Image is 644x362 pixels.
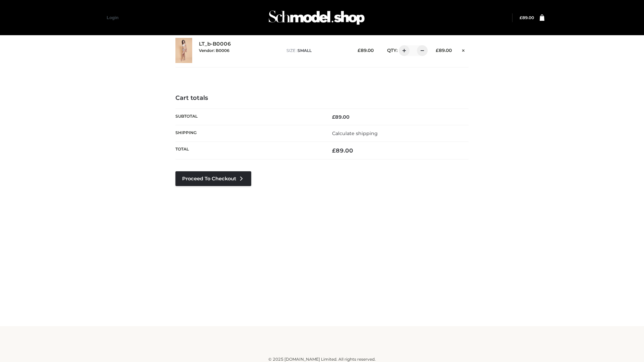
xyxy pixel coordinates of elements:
div: QTY: [380,45,425,56]
div: LT_b-B0006 [199,41,280,60]
bdi: 89.00 [436,48,452,53]
span: £ [332,147,336,154]
span: £ [358,48,361,53]
span: SMALL [298,48,312,53]
p: size : [286,48,347,54]
th: Total [175,142,322,160]
span: £ [436,48,439,53]
a: Login [107,15,118,20]
bdi: 89.00 [358,48,374,53]
a: £89.00 [520,15,534,20]
bdi: 89.00 [332,147,353,154]
a: Proceed to Checkout [175,171,251,186]
th: Shipping [175,125,322,141]
th: Subtotal [175,109,322,125]
a: Calculate shipping [332,130,378,136]
bdi: 89.00 [520,15,534,20]
span: £ [520,15,522,20]
small: Vendor: B0006 [199,48,229,53]
a: Remove this item [459,45,469,54]
h4: Cart totals [175,95,469,102]
span: £ [332,114,335,120]
img: Schmodel Admin 964 [266,4,367,31]
bdi: 89.00 [332,114,350,120]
